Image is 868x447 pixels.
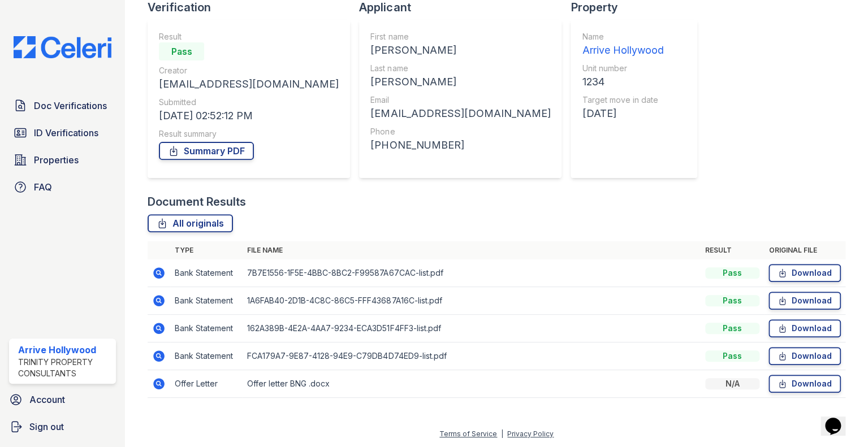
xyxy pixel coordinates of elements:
[768,347,841,365] a: Download
[243,370,701,398] td: Offer letter BNG .docx
[768,292,841,310] a: Download
[501,429,503,438] div: |
[9,149,116,171] a: Properties
[34,180,52,194] span: FAQ
[243,259,701,287] td: 7B7E1556-1F5E-4BBC-8BC2-F99587A67CAC-list.pdf
[582,31,663,42] div: Name
[148,214,233,232] a: All originals
[768,319,841,337] a: Download
[582,63,663,74] div: Unit number
[582,31,663,58] a: Name Arrive Hollywood
[170,241,243,259] th: Type
[34,153,79,167] span: Properties
[29,393,65,406] span: Account
[243,287,701,315] td: 1A6FAB40-2D1B-4C8C-86C5-FFF43687A16C-list.pdf
[370,74,550,90] div: [PERSON_NAME]
[159,142,254,160] a: Summary PDF
[34,126,98,140] span: ID Verifications
[159,128,339,140] div: Result summary
[768,264,841,282] a: Download
[170,342,243,370] td: Bank Statement
[582,94,663,106] div: Target move in date
[9,176,116,198] a: FAQ
[159,76,339,92] div: [EMAIL_ADDRESS][DOMAIN_NAME]
[159,65,339,76] div: Creator
[764,241,845,259] th: Original file
[705,350,759,362] div: Pass
[159,42,204,60] div: Pass
[18,343,111,357] div: Arrive Hollywood
[159,108,339,124] div: [DATE] 02:52:12 PM
[370,126,550,137] div: Phone
[370,31,550,42] div: First name
[370,106,550,121] div: [EMAIL_ADDRESS][DOMAIN_NAME]
[29,420,64,433] span: Sign out
[243,315,701,342] td: 162A389B-4E2A-4AA7-9234-ECA3D51F4FF3-list.pdf
[582,74,663,90] div: 1234
[705,378,759,389] div: N/A
[170,370,243,398] td: Offer Letter
[701,241,764,259] th: Result
[243,241,701,259] th: File name
[705,323,759,334] div: Pass
[582,106,663,121] div: [DATE]
[507,429,554,438] a: Privacy Policy
[170,315,243,342] td: Bank Statement
[370,63,550,74] div: Last name
[159,97,339,108] div: Submitted
[5,415,120,438] a: Sign out
[582,42,663,58] div: Arrive Hollywood
[370,94,550,106] div: Email
[370,42,550,58] div: [PERSON_NAME]
[148,194,246,210] div: Document Results
[5,388,120,411] a: Account
[9,121,116,144] a: ID Verifications
[370,137,550,153] div: [PHONE_NUMBER]
[243,342,701,370] td: FCA179A7-9E87-4128-94E9-C79DB4D74ED9-list.pdf
[9,94,116,117] a: Doc Verifications
[821,402,857,436] iframe: chat widget
[705,295,759,306] div: Pass
[34,99,107,112] span: Doc Verifications
[170,259,243,287] td: Bank Statement
[159,31,339,42] div: Result
[439,429,497,438] a: Terms of Service
[18,357,111,379] div: Trinity Property Consultants
[5,36,120,58] img: CE_Logo_Blue-a8612792a0a2168367f1c8372b55b34899dd931a85d93a1a3d3e32e68fde9ad4.png
[768,375,841,393] a: Download
[170,287,243,315] td: Bank Statement
[705,267,759,279] div: Pass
